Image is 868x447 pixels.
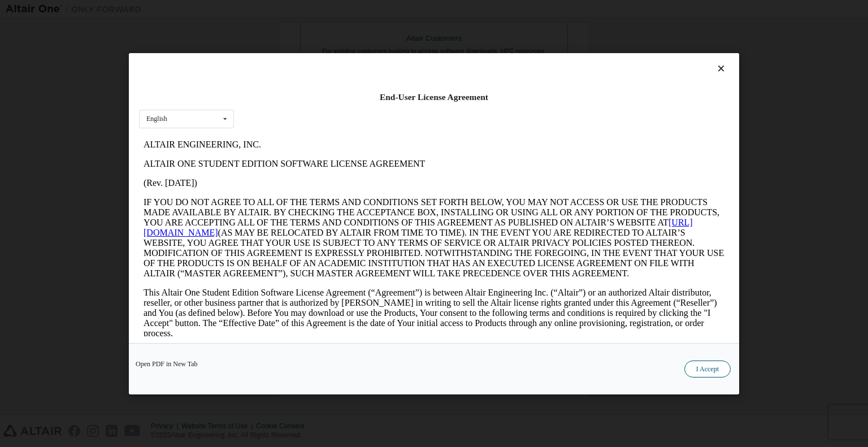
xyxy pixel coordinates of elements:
a: Open PDF in New Tab [136,360,198,367]
p: This Altair One Student Edition Software License Agreement (“Agreement”) is between Altair Engine... [5,153,585,203]
p: ALTAIR ENGINEERING, INC. [5,5,585,15]
p: IF YOU DO NOT AGREE TO ALL OF THE TERMS AND CONDITIONS SET FORTH BELOW, YOU MAY NOT ACCESS OR USE... [5,62,585,144]
a: [URL][DOMAIN_NAME] [5,83,554,102]
div: English [146,115,167,122]
div: End-User License Agreement [139,92,729,103]
button: I Accept [684,360,731,377]
p: ALTAIR ONE STUDENT EDITION SOFTWARE LICENSE AGREEMENT [5,24,585,34]
p: (Rev. [DATE]) [5,43,585,53]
